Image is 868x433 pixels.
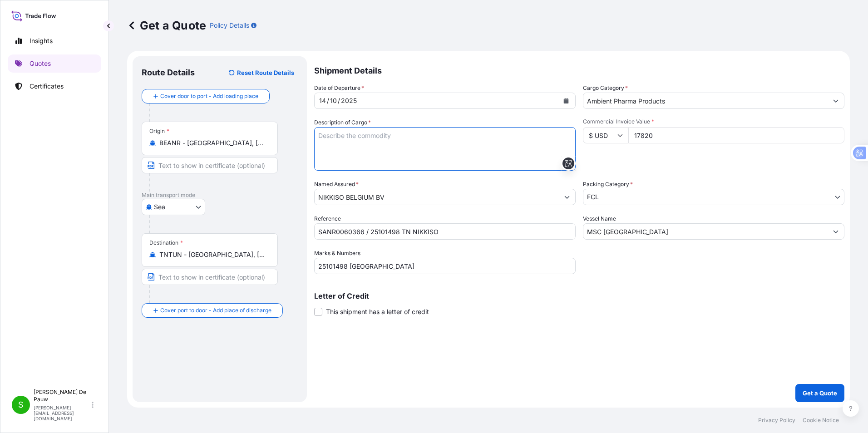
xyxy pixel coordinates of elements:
[327,95,329,106] div: /
[315,189,559,205] input: Full name
[159,250,266,259] input: Destination
[583,84,628,93] label: Cargo Category
[338,95,340,106] div: /
[314,84,364,93] span: Date of Departure
[127,18,206,33] p: Get a Quote
[149,239,183,246] div: Destination
[828,93,844,109] button: Show suggestions
[628,127,844,143] input: Type amount
[142,89,270,103] button: Cover door to port - Add loading place
[314,214,341,223] label: Reference
[314,180,359,189] label: Named Assured
[30,82,64,91] p: Certificates
[318,95,327,106] div: day,
[340,95,358,106] div: year,
[30,36,53,45] p: Insights
[142,157,278,173] input: Text to appear on certificate
[583,180,633,189] span: Packing Category
[8,77,101,95] a: Certificates
[34,389,90,403] p: [PERSON_NAME] De Pauw
[326,307,429,316] span: This shipment has a letter of credit
[795,384,844,402] button: Get a Quote
[224,65,298,80] button: Reset Route Details
[803,417,839,424] a: Cookie Notice
[583,189,844,205] button: FCL
[329,95,338,106] div: month,
[559,93,573,108] button: Calendar
[210,21,249,30] p: Policy Details
[583,214,616,223] label: Vessel Name
[142,303,283,318] button: Cover port to door - Add place of discharge
[142,67,195,78] p: Route Details
[30,59,51,68] p: Quotes
[142,192,298,199] p: Main transport mode
[160,306,271,315] span: Cover port to door - Add place of discharge
[159,138,266,148] input: Origin
[237,68,294,77] p: Reset Route Details
[142,199,205,215] button: Select transport
[583,118,844,125] span: Commercial Invoice Value
[154,202,165,212] span: Sea
[314,249,360,258] label: Marks & Numbers
[34,405,90,421] p: [PERSON_NAME][EMAIL_ADDRESS][DOMAIN_NAME]
[828,223,844,240] button: Show suggestions
[314,258,576,274] input: Number1, number2,...
[758,417,795,424] a: Privacy Policy
[583,93,828,109] input: Select a commodity type
[18,400,24,409] span: S
[8,54,101,73] a: Quotes
[314,223,576,240] input: Your internal reference
[314,56,844,84] p: Shipment Details
[149,128,169,135] div: Origin
[587,192,599,202] span: FCL
[583,223,828,240] input: Type to search vessel name or IMO
[160,92,258,101] span: Cover door to port - Add loading place
[559,189,575,205] button: Show suggestions
[803,389,837,398] p: Get a Quote
[314,118,371,127] label: Description of Cargo
[142,269,278,285] input: Text to appear on certificate
[314,292,844,300] p: Letter of Credit
[8,32,101,50] a: Insights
